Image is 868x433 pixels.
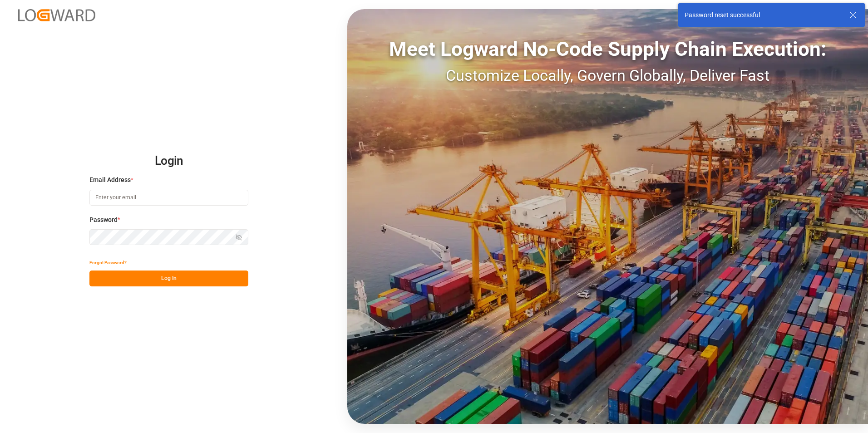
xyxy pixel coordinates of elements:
button: Forgot Password? [89,255,127,271]
div: Meet Logward No-Code Supply Chain Execution: [347,34,868,64]
button: Log In [89,271,248,286]
img: Logward_new_orange.png [18,9,95,21]
div: Password reset successful [685,10,841,20]
h2: Login [89,147,248,176]
div: Customize Locally, Govern Globally, Deliver Fast [347,64,868,87]
span: Email Address [89,175,131,185]
input: Enter your email [89,190,248,206]
span: Password [89,215,118,225]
